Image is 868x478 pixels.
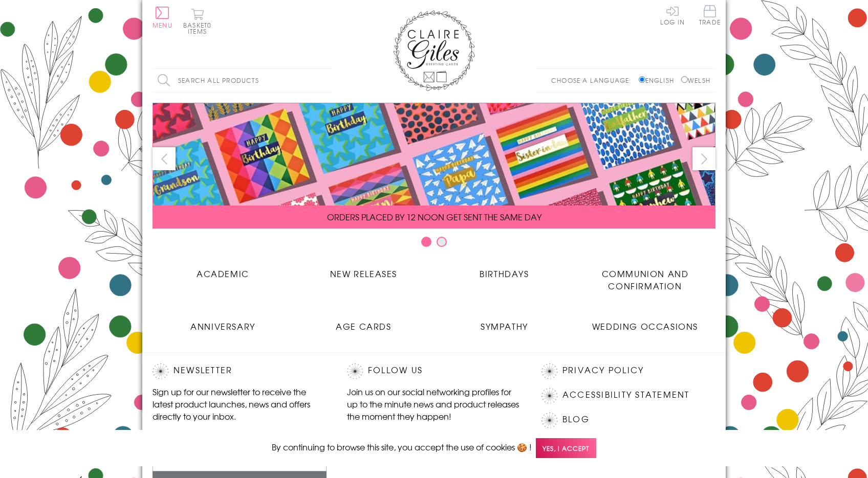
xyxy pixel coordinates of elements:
a: Accessibility Statement [562,388,690,402]
a: Birthdays [434,260,575,280]
a: Blog [562,413,590,426]
p: Join us on our social networking profiles for up to the minute news and product releases the mome... [347,385,521,422]
label: English [639,76,679,85]
span: Sympathy [481,320,528,332]
a: Age Cards [293,312,434,332]
label: Welsh [681,76,710,85]
input: Welsh [681,76,688,83]
button: Basket0 items [183,8,211,34]
span: Age Cards [336,320,391,332]
span: Menu [153,20,172,30]
a: Wedding Occasions [575,312,715,332]
span: Academic [197,267,249,280]
a: Log In [660,5,685,25]
input: Search [321,69,332,92]
span: Yes, I accept [536,438,596,458]
button: prev [153,147,176,170]
span: Trade [699,5,721,25]
p: Sign up for our newsletter to receive the latest product launches, news and offers directly to yo... [153,385,327,422]
span: Wedding Occasions [592,320,698,332]
img: Claire Giles Greetings Cards [393,10,475,91]
p: Choose a language: [551,76,637,85]
button: next [692,147,715,170]
button: Carousel Page 1 (Current Slide) [421,237,431,247]
h2: Newsletter [153,363,327,379]
button: Menu [153,7,172,28]
span: Anniversary [190,320,255,332]
a: Anniversary [153,312,293,332]
a: Privacy Policy [562,363,644,377]
span: Communion and Confirmation [602,267,689,292]
div: Carousel Pagination [153,236,715,252]
span: Birthdays [480,267,529,280]
a: New Releases [293,260,434,280]
a: Academic [153,260,293,280]
span: New Releases [330,267,397,280]
a: Communion and Confirmation [575,260,715,292]
button: Carousel Page 2 [437,237,447,247]
a: Trade [699,5,721,27]
input: English [639,76,645,83]
input: Search all products [153,69,332,92]
span: ORDERS PLACED BY 12 NOON GET SENT THE SAME DAY [327,211,541,223]
a: Sympathy [434,312,575,332]
span: 0 items [188,20,211,36]
h2: Follow Us [347,363,521,379]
